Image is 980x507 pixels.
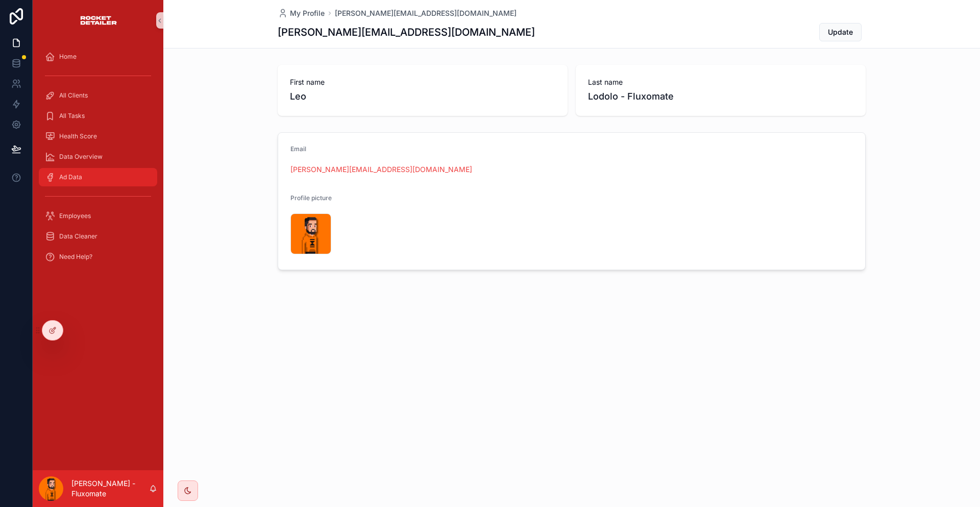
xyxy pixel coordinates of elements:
span: Data Cleaner [59,232,97,240]
a: My Profile [278,8,325,18]
a: Ad Data [39,168,157,186]
button: Update [819,23,862,41]
span: Lodolo - Fluxomate [588,89,853,104]
a: Home [39,47,157,66]
span: All Clients [59,91,88,100]
span: All Tasks [59,112,85,120]
span: Email [290,145,306,153]
a: Health Score [39,127,157,146]
a: Data Overview [39,148,157,166]
a: All Tasks [39,107,157,125]
span: Employees [59,212,91,220]
img: App logo [79,12,117,29]
a: [PERSON_NAME][EMAIL_ADDRESS][DOMAIN_NAME] [290,164,472,175]
span: My Profile [290,8,325,18]
span: Update [828,27,853,37]
span: Ad Data [59,173,82,181]
a: [PERSON_NAME][EMAIL_ADDRESS][DOMAIN_NAME] [335,8,517,18]
span: Data Overview [59,153,103,161]
div: scrollable content [33,41,163,278]
a: Employees [39,207,157,225]
h1: [PERSON_NAME][EMAIL_ADDRESS][DOMAIN_NAME] [278,25,535,39]
a: All Clients [39,86,157,105]
span: Home [59,53,77,61]
span: First name [290,77,555,87]
span: Profile picture [290,194,332,202]
a: Data Cleaner [39,227,157,246]
span: Health Score [59,132,97,140]
span: Leo [290,89,555,104]
p: [PERSON_NAME] - Fluxomate [71,478,149,499]
span: Last name [588,77,853,87]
